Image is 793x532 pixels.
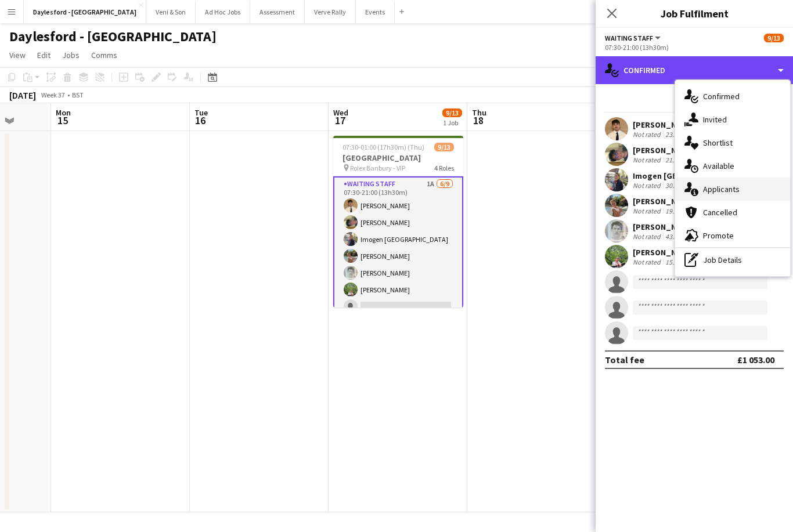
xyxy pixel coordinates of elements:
[596,6,793,21] h3: Job Fulfilment
[196,1,250,23] button: Ad Hoc Jobs
[434,143,454,151] span: 9/13
[703,114,727,125] span: Invited
[33,48,55,63] a: Edit
[305,1,356,23] button: Verve Rally
[434,164,454,172] span: 4 Roles
[56,107,71,118] span: Mon
[703,207,737,218] span: Cancelled
[633,181,663,190] div: Not rated
[72,91,84,99] div: BST
[703,91,740,102] span: Confirmed
[663,232,691,241] div: 43.43mi
[633,247,694,258] div: [PERSON_NAME]
[605,354,644,365] div: Total fee
[86,48,122,63] a: Comms
[442,108,462,117] span: 9/13
[194,107,208,118] span: Tue
[633,207,663,215] div: Not rated
[663,155,691,164] div: 21.77mi
[343,143,424,151] span: 07:30-01:00 (17h30m) (Thu)
[472,107,486,118] span: Thu
[9,50,26,60] span: View
[663,258,691,266] div: 15.27mi
[633,155,663,164] div: Not rated
[663,181,691,190] div: 30.36mi
[146,1,196,23] button: Veni & Son
[9,28,217,45] h1: Daylesford - [GEOGRAPHIC_DATA]
[605,34,662,42] button: Waiting Staff
[764,34,784,42] span: 9/13
[193,114,208,127] span: 16
[333,176,463,353] app-card-role: Waiting Staff1A6/907:30-21:00 (13h30m)[PERSON_NAME][PERSON_NAME]Imogen [GEOGRAPHIC_DATA][PERSON_N...
[331,114,348,127] span: 17
[737,354,774,365] div: £1 053.00
[633,222,694,232] div: [PERSON_NAME]
[633,120,694,130] div: [PERSON_NAME]
[633,258,663,266] div: Not rated
[703,230,734,241] span: Promote
[703,184,740,194] span: Applicants
[250,1,305,23] button: Assessment
[62,50,80,60] span: Jobs
[703,161,734,171] span: Available
[54,114,71,127] span: 15
[350,164,405,172] span: Rolex Banbury - VIP
[356,1,395,23] button: Events
[703,137,733,148] span: Shortlist
[663,130,691,139] div: 23.63mi
[633,171,742,181] div: Imogen [GEOGRAPHIC_DATA]
[605,34,653,42] span: Waiting Staff
[605,43,784,52] div: 07:30-21:00 (13h30m)
[633,232,663,241] div: Not rated
[24,1,146,23] button: Daylesford - [GEOGRAPHIC_DATA]
[633,130,663,139] div: Not rated
[9,89,36,101] div: [DATE]
[333,107,348,118] span: Wed
[633,196,694,207] div: [PERSON_NAME]
[57,48,84,63] a: Jobs
[596,56,793,84] div: Confirmed
[333,153,463,163] h3: [GEOGRAPHIC_DATA]
[333,136,463,307] app-job-card: 07:30-01:00 (17h30m) (Thu)9/13[GEOGRAPHIC_DATA] Rolex Banbury - VIP4 RolesWaiting Staff1A6/907:30...
[37,50,51,60] span: Edit
[470,114,486,127] span: 18
[91,50,117,60] span: Comms
[675,248,790,272] div: Job Details
[443,118,462,127] div: 1 Job
[633,145,694,155] div: [PERSON_NAME]
[5,48,30,63] a: View
[38,91,67,99] span: Week 37
[663,207,687,215] div: 19.2mi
